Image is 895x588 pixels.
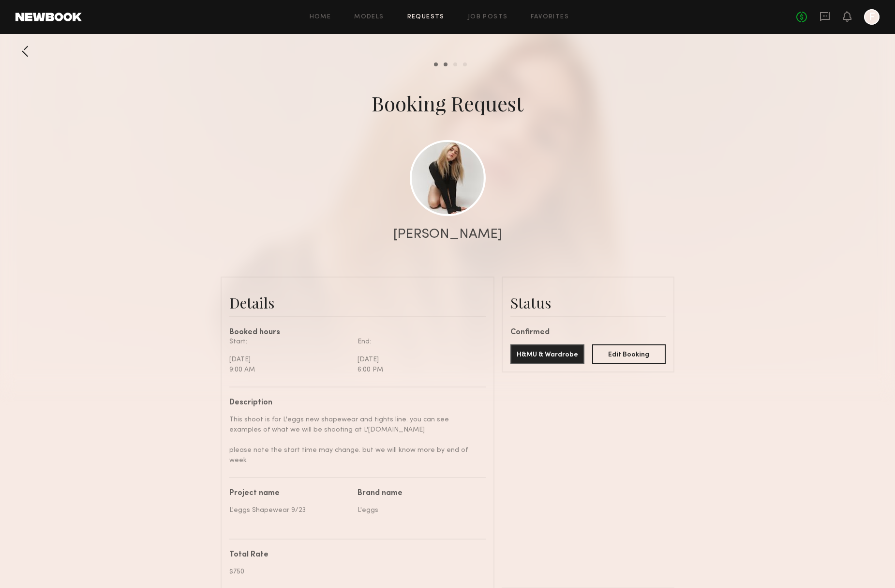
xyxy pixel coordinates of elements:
div: Booked hours [229,329,486,337]
div: $750 [229,567,478,577]
div: Brand name [358,490,478,497]
a: Models [354,14,384,20]
div: 6:00 PM [358,365,478,375]
button: H&MU & Wardrobe [510,344,584,364]
div: Start: [229,337,350,347]
button: Edit Booking [592,344,666,364]
div: 9:00 AM [229,365,350,375]
div: Booking Request [372,90,523,117]
div: [DATE] [229,355,350,365]
div: Details [229,293,486,312]
div: Description [229,399,478,407]
a: Home [310,14,331,20]
a: Requests [407,14,445,20]
div: L'eggs [358,505,478,515]
div: [PERSON_NAME] [393,228,502,241]
div: This shoot is for L'eggs new shapewear and tights line. you can see examples of what we will be s... [229,415,478,465]
div: [DATE] [358,355,478,365]
div: Total Rate [229,551,478,559]
div: End: [358,337,478,347]
a: F [864,9,880,25]
div: L'eggs Shapewear 9/23 [229,505,350,515]
a: Job Posts [468,14,508,20]
a: Favorites [531,14,569,20]
div: Project name [229,490,350,497]
div: Status [510,293,666,312]
div: Confirmed [510,329,666,337]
